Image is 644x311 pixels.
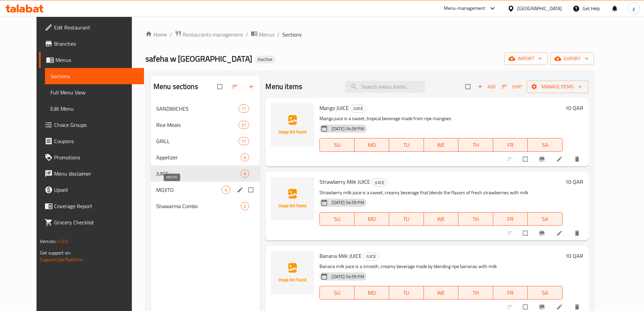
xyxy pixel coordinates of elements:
[496,288,525,298] span: FR
[556,230,564,237] a: Edit menu item
[556,156,564,162] a: Edit menu item
[156,170,241,178] span: JUICE
[151,182,260,198] div: MOJITO4edit
[496,214,525,224] span: FR
[427,214,456,224] span: WE
[530,214,559,224] span: SA
[550,52,594,65] button: export
[241,202,249,210] div: items
[156,186,222,194] span: MOJITO
[39,182,144,198] a: Upsell
[241,154,249,161] span: 6
[319,286,354,299] button: SU
[570,226,586,241] button: delete
[444,4,485,13] div: Menu-management
[427,140,456,150] span: WE
[255,57,275,62] span: Inactive
[271,251,314,294] img: Banana Milk JUICE
[534,226,551,241] button: Branch-specific-item
[528,286,562,299] button: SA
[319,212,354,226] button: SU
[565,103,583,113] h6: 10 QAR
[54,186,139,194] span: Upsell
[424,138,458,152] button: WE
[55,56,139,64] span: Menus
[156,137,238,145] span: GRILL
[183,30,243,39] span: Restaurants management
[458,286,493,299] button: TH
[239,106,249,112] span: 11
[530,140,559,150] span: SA
[319,251,362,261] span: Banana Milk JUICE
[54,40,139,48] span: Branches
[556,54,589,63] span: export
[156,105,238,113] span: SANDWICHES
[392,288,421,298] span: TU
[39,117,144,133] a: Choice Groups
[329,273,366,280] span: [DATE] 04:59 PM
[175,30,243,39] a: Restaurants management
[461,288,490,298] span: TH
[40,255,83,264] a: Support.OpsPlatform
[282,30,302,39] span: Sections
[54,218,139,226] span: Grocery Checklist
[50,72,139,80] span: Sections
[556,304,564,310] a: Edit menu item
[528,138,562,152] button: SA
[458,138,493,152] button: TH
[238,137,249,145] div: items
[45,84,144,101] a: Full Menu View
[565,177,583,186] h6: 10 QAR
[54,23,139,31] span: Edit Restaurant
[39,149,144,165] a: Promotions
[323,214,352,224] span: SU
[319,114,562,123] p: Mango juice is a sweet, tropical beverage made from ripe mangoes
[151,101,260,117] div: SANDWICHES11
[497,82,527,92] span: Sort items
[392,214,421,224] span: TU
[476,82,497,92] button: Add
[350,105,366,113] div: JUICE
[458,212,493,226] button: TH
[345,81,425,93] input: search
[241,170,249,178] div: items
[510,54,542,63] span: import
[363,252,379,261] div: JUICE
[323,140,352,150] span: SU
[357,214,386,224] span: MO
[40,237,56,246] span: Version:
[530,288,559,298] span: SA
[156,202,241,210] span: Shawarma Combo
[151,117,260,133] div: Rice Meals21
[427,288,456,298] span: WE
[238,121,249,129] div: items
[45,101,144,117] a: Edit Menu
[39,19,144,36] a: Edit Restaurant
[145,30,594,39] nav: breadcrumb
[239,122,249,128] span: 21
[570,152,586,166] button: delete
[319,138,354,152] button: SU
[323,288,352,298] span: SU
[54,202,139,210] span: Coverage Report
[170,30,172,39] li: /
[424,286,458,299] button: WE
[389,138,424,152] button: TU
[50,88,139,96] span: Full Menu View
[357,140,386,150] span: MO
[493,138,528,152] button: FR
[156,121,238,129] span: Rice Meals
[156,153,241,161] span: Appetizer
[39,52,144,68] a: Menus
[476,82,497,92] span: Add item
[372,178,387,186] div: JUICE
[500,82,524,92] button: Sort
[493,212,528,226] button: FR
[244,79,260,94] button: Add section
[527,81,589,93] button: Manage items
[392,140,421,150] span: TU
[271,177,314,220] img: Strawberry Milk JUICE
[372,179,387,186] span: JUICE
